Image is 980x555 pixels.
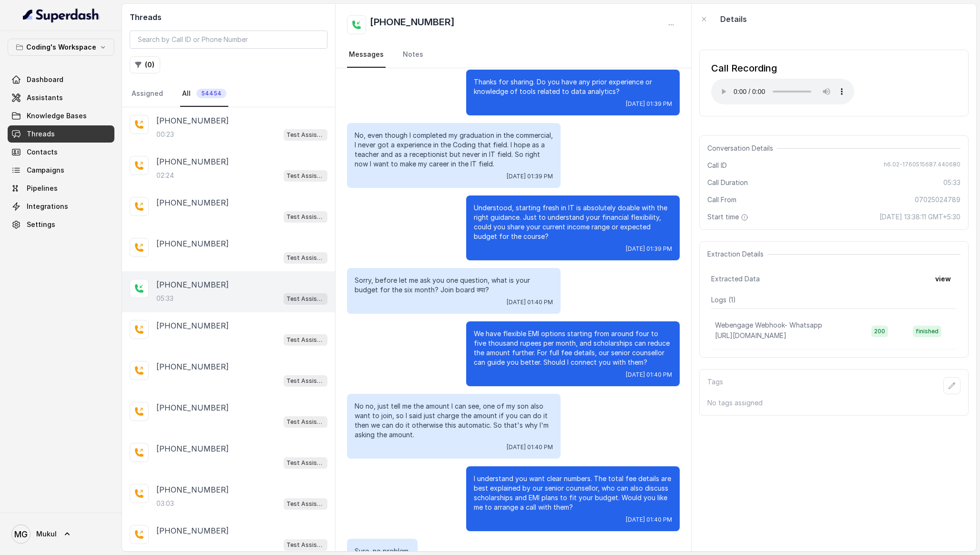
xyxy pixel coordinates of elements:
a: Campaigns [8,162,114,179]
a: All54454 [180,81,228,107]
text: MG [14,529,28,539]
p: Test Assistant-3 [286,376,325,386]
p: Test Assistant-3 [286,499,325,509]
span: Assistants [27,93,63,103]
span: [DATE] 01:39 PM [626,100,672,108]
span: Campaigns [27,165,64,175]
a: Notes [401,42,425,68]
span: Pipelines [27,184,58,193]
span: Call From [707,195,736,205]
a: Dashboard [8,71,114,88]
p: [PHONE_NUMBER] [156,238,229,249]
span: 05:33 [943,178,960,187]
p: [PHONE_NUMBER] [156,115,229,126]
span: h6.02-1760515687.440680 [884,161,960,170]
p: Test Assistant-3 [286,294,325,304]
span: 54454 [196,89,226,98]
span: finished [913,326,941,337]
span: [DATE] 01:40 PM [507,298,553,306]
span: [DATE] 13:38:11 GMT+5:30 [879,212,960,222]
button: view [929,270,957,288]
span: Threads [27,129,55,139]
p: We have flexible EMI options starting from around four to five thousand rupees per month, and sch... [474,329,672,367]
span: Extracted Data [711,274,760,284]
span: [DATE] 01:40 PM [626,371,672,379]
span: Extraction Details [707,249,767,259]
nav: Tabs [130,81,327,107]
span: [URL][DOMAIN_NAME] [715,331,786,339]
p: Test Assistant-3 [286,417,325,427]
h2: Threads [130,11,327,23]
span: [DATE] 01:39 PM [626,245,672,253]
p: [PHONE_NUMBER] [156,197,229,208]
p: [PHONE_NUMBER] [156,361,229,372]
p: 00:23 [156,130,174,139]
span: 07025024789 [915,195,960,205]
p: [PHONE_NUMBER] [156,279,229,290]
a: Threads [8,125,114,143]
button: Coding's Workspace [8,39,114,56]
p: Sorry, before let me ask you one question, what is your budget for the six month? Join board क्या? [355,276,553,295]
span: Integrations [27,202,68,211]
p: Test Assistant-3 [286,458,325,468]
p: Test Assistant-3 [286,171,325,181]
a: Assistants [8,89,114,106]
p: 03:03 [156,499,174,508]
p: Coding's Workspace [26,41,96,53]
span: 200 [871,326,888,337]
span: Mukul [36,529,57,539]
p: I understand you want clear numbers. The total fee details are best explained by our senior couns... [474,474,672,512]
p: Tags [707,377,723,394]
span: [DATE] 01:39 PM [507,173,553,180]
p: Understood, starting fresh in IT is absolutely doable with the right guidance. Just to understand... [474,203,672,241]
nav: Tabs [347,42,680,68]
p: [PHONE_NUMBER] [156,402,229,413]
a: Mukul [8,521,114,547]
p: Webengage Webhook- Whatsapp [715,320,822,330]
span: Knowledge Bases [27,111,87,121]
audio: Your browser does not support the audio element. [711,79,854,104]
a: Contacts [8,144,114,161]
a: Pipelines [8,180,114,197]
p: [PHONE_NUMBER] [156,320,229,331]
span: [DATE] 01:40 PM [626,516,672,524]
p: 05:33 [156,294,174,303]
span: Start time [707,212,750,222]
span: Call Duration [707,178,748,187]
img: light.svg [23,8,100,23]
span: Conversation Details [707,144,777,153]
span: [DATE] 01:40 PM [507,443,553,451]
p: No tags assigned [707,398,960,408]
button: (0) [130,56,160,73]
a: Knowledge Bases [8,107,114,124]
span: Settings [27,220,55,229]
input: Search by Call ID or Phone Number [130,31,327,49]
div: Call Recording [711,62,854,75]
p: [PHONE_NUMBER] [156,156,229,167]
span: Dashboard [27,75,63,84]
span: Contacts [27,147,58,157]
p: Test Assistant-3 [286,130,325,140]
p: Test Assistant-3 [286,253,325,263]
a: Integrations [8,198,114,215]
p: Details [720,13,747,25]
p: Test Assistant-3 [286,540,325,550]
p: Thanks for sharing. Do you have any prior experience or knowledge of tools related to data analyt... [474,77,672,96]
p: [PHONE_NUMBER] [156,443,229,454]
h2: [PHONE_NUMBER] [370,15,455,34]
p: No, even though I completed my graduation in the commercial, I never got a experience in the Codi... [355,131,553,169]
p: [PHONE_NUMBER] [156,525,229,536]
p: Logs ( 1 ) [711,295,957,305]
p: No no, just tell me the amount I can see, one of my son also want to join, so I said just charge ... [355,401,553,440]
p: 02:24 [156,171,174,180]
a: Settings [8,216,114,233]
a: Assigned [130,81,165,107]
p: Test Assistant-3 [286,212,325,222]
a: Messages [347,42,386,68]
span: Call ID [707,161,727,170]
p: [PHONE_NUMBER] [156,484,229,495]
p: Test Assistant-3 [286,335,325,345]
